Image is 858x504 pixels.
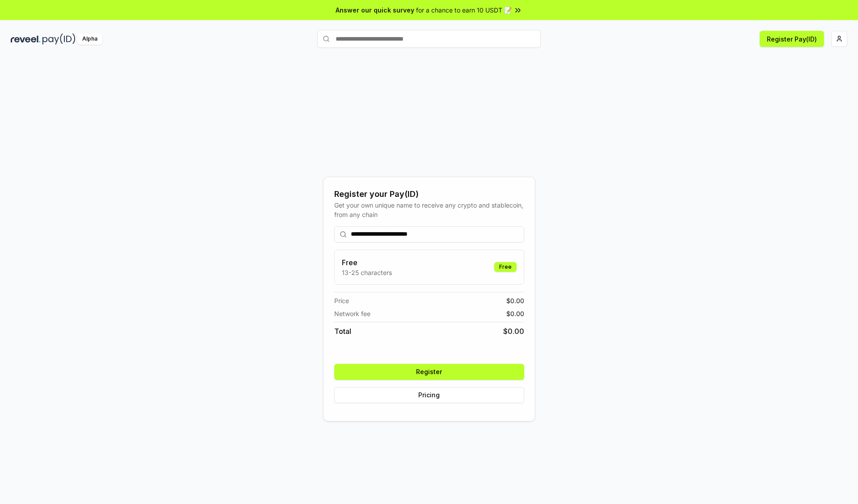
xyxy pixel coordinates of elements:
[342,257,392,268] h3: Free
[77,33,102,45] div: Alpha
[336,5,414,15] span: Answer our quick survey
[334,309,370,318] span: Network fee
[42,33,76,45] img: pay_id
[416,5,512,15] span: for a chance to earn 10 USDT 📝
[503,326,524,337] span: $ 0.00
[760,31,824,47] button: Register Pay(ID)
[334,387,524,403] button: Pricing
[334,200,524,219] div: Get your own unique name to receive any crypto and stablecoin, from any chain
[334,188,524,200] div: Register your Pay(ID)
[11,33,41,45] img: reveel_dark
[506,309,524,318] span: $ 0.00
[342,268,392,277] p: 13-25 characters
[334,364,524,380] button: Register
[494,262,517,272] div: Free
[334,296,349,305] span: Price
[506,296,524,305] span: $ 0.00
[334,326,351,337] span: Total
